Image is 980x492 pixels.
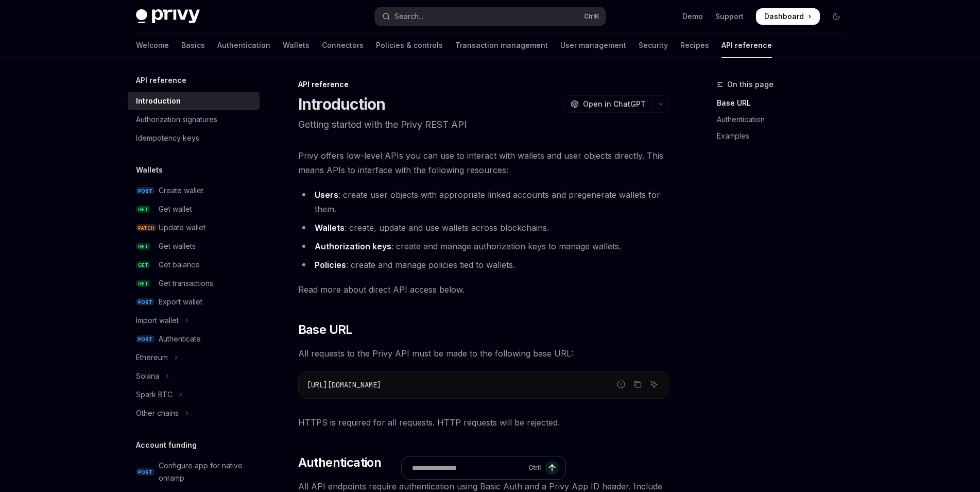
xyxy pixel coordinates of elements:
[756,8,820,25] a: Dashboard
[128,330,260,348] a: POSTAuthenticate
[128,237,260,256] a: GETGet wallets
[159,240,196,252] div: Get wallets
[298,282,669,297] span: Read more about direct API access below.
[298,148,669,177] span: Privy offers low-level APIs you can use to interact with wallets and user objects directly. This ...
[128,129,260,147] a: Idempotency keys
[583,99,646,109] span: Open in ChatGPT
[128,348,260,367] button: Toggle Ethereum section
[136,370,159,382] div: Solana
[412,456,524,479] input: Ask a question...
[298,239,669,253] li: : create and manage authorization keys to manage wallets.
[159,460,253,484] div: Configure app for native onramp
[721,33,772,58] a: API reference
[315,260,346,270] strong: Policies
[631,378,644,391] button: Copy the contents from the code block
[136,224,157,232] span: PATCH
[136,388,173,401] div: Spark BTC
[298,258,669,272] li: : create and manage policies tied to wallets.
[159,184,203,197] div: Create wallet
[560,33,626,58] a: User management
[136,9,200,24] img: dark logo
[717,111,853,128] a: Authentication
[307,380,381,389] span: [URL][DOMAIN_NAME]
[136,74,186,87] h5: API reference
[136,95,181,107] div: Introduction
[298,188,669,216] li: : create user objects with appropriate linked accounts and pregenerate wallets for them.
[159,296,202,308] div: Export wallet
[181,33,205,58] a: Basics
[564,95,652,113] button: Open in ChatGPT
[682,11,703,22] a: Demo
[136,298,154,306] span: POST
[136,113,217,126] div: Authorization signatures
[128,274,260,293] a: GETGet transactions
[136,468,154,476] span: POST
[128,110,260,129] a: Authorization signatures
[159,203,192,215] div: Get wallet
[298,95,386,113] h1: Introduction
[727,78,773,91] span: On this page
[136,261,150,269] span: GET
[128,404,260,422] button: Toggle Other chains section
[298,220,669,235] li: : create, update and use wallets across blockchains.
[136,335,154,343] span: POST
[128,256,260,274] a: GETGet balance
[159,277,213,290] div: Get transactions
[283,33,310,58] a: Wallets
[136,280,150,287] span: GET
[159,259,200,271] div: Get balance
[159,333,201,345] div: Authenticate
[455,33,548,58] a: Transaction management
[680,33,709,58] a: Recipes
[715,11,744,22] a: Support
[128,200,260,218] a: GETGet wallet
[136,314,179,327] div: Import wallet
[128,218,260,237] a: PATCHUpdate wallet
[315,190,338,200] strong: Users
[136,351,168,364] div: Ethereum
[128,456,260,487] a: POSTConfigure app for native onramp
[322,33,364,58] a: Connectors
[315,241,391,251] strong: Authorization keys
[614,378,628,391] button: Report incorrect code
[315,223,345,233] strong: Wallets
[128,385,260,404] button: Toggle Spark BTC section
[584,12,599,21] span: Ctrl K
[764,11,804,22] span: Dashboard
[545,461,559,475] button: Send message
[298,79,669,90] div: API reference
[376,33,443,58] a: Policies & controls
[136,407,179,419] div: Other chains
[136,132,199,144] div: Idempotency keys
[298,321,353,338] span: Base URL
[136,33,169,58] a: Welcome
[298,415,669,430] span: HTTPS is required for all requests. HTTP requests will be rejected.
[128,367,260,385] button: Toggle Solana section
[298,117,669,132] p: Getting started with the Privy REST API
[136,164,163,176] h5: Wallets
[128,181,260,200] a: POSTCreate wallet
[136,187,154,195] span: POST
[647,378,661,391] button: Ask AI
[136,243,150,250] span: GET
[375,7,606,26] button: Open search
[128,311,260,330] button: Toggle Import wallet section
[136,206,150,213] span: GET
[639,33,668,58] a: Security
[159,222,205,234] div: Update wallet
[128,92,260,110] a: Introduction
[128,293,260,311] a: POSTExport wallet
[717,128,853,144] a: Examples
[136,439,197,451] h5: Account funding
[298,346,669,361] span: All requests to the Privy API must be made to the following base URL:
[828,8,845,25] button: Toggle dark mode
[217,33,270,58] a: Authentication
[717,95,853,111] a: Base URL
[394,10,423,23] div: Search...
